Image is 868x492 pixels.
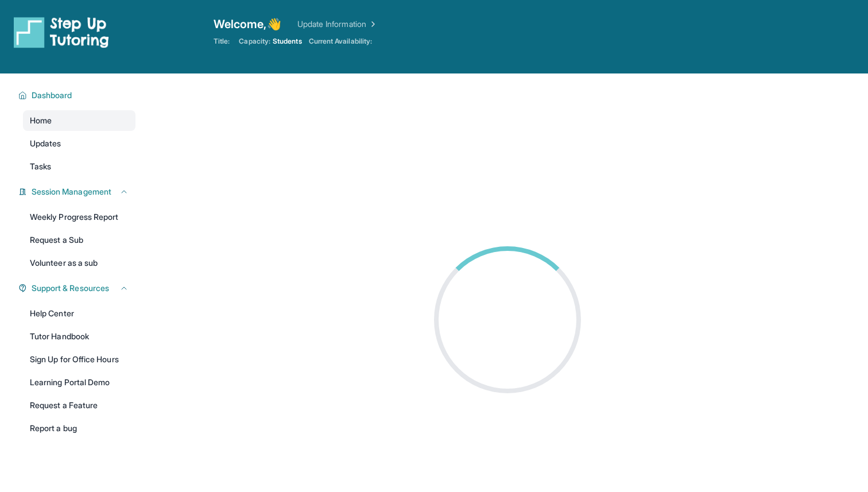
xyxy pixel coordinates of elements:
[23,349,135,370] a: Sign Up for Office Hours
[23,133,135,154] a: Updates
[23,110,135,131] a: Home
[23,230,135,250] a: Request a Sub
[27,90,129,101] button: Dashboard
[239,37,270,46] span: Capacity:
[32,186,111,197] span: Session Management
[23,326,135,347] a: Tutor Handbook
[23,418,135,439] a: Report a bug
[27,282,129,294] button: Support & Resources
[309,37,372,46] span: Current Availability:
[273,37,302,46] span: Students
[14,16,109,48] img: logo
[30,115,52,126] span: Home
[23,395,135,416] a: Request a Feature
[214,37,230,46] span: Title:
[297,18,378,30] a: Update Information
[30,161,51,172] span: Tasks
[23,372,135,393] a: Learning Portal Demo
[23,303,135,324] a: Help Center
[23,253,135,273] a: Volunteer as a sub
[366,18,378,30] img: Chevron Right
[27,186,129,197] button: Session Management
[30,138,61,149] span: Updates
[23,207,135,227] a: Weekly Progress Report
[32,90,72,101] span: Dashboard
[214,16,281,32] span: Welcome, 👋
[32,282,109,294] span: Support & Resources
[23,156,135,177] a: Tasks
